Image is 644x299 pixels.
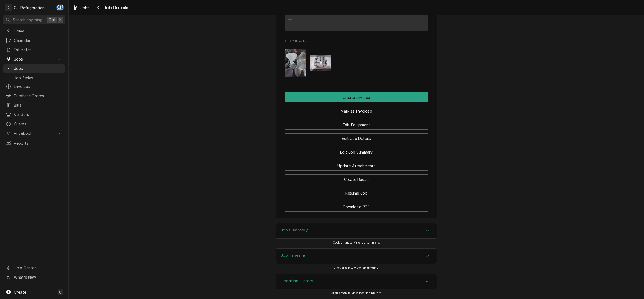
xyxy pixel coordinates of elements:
[276,274,437,289] div: Accordion Header
[3,27,65,35] a: Home
[285,120,428,130] button: Edit Equipment
[14,274,62,280] span: What's New
[49,17,56,23] span: Ctrl
[14,121,63,127] span: Clients
[14,290,26,294] span: Create
[285,39,428,44] span: Attachments
[285,202,428,212] button: Download PDF
[3,15,65,24] button: Search anythingCtrlK
[285,171,428,184] div: Button Group Row
[3,55,65,63] a: Go to Jobs
[285,92,428,212] div: Button Group
[281,253,305,258] h3: Job Timeline
[288,11,306,28] div: Reminders
[70,3,92,12] a: Jobs
[285,161,428,171] button: Update Attachments
[14,75,63,81] span: Job Series
[285,92,428,102] button: Create Invoice
[334,266,379,270] span: Click or tap to view job timeline.
[276,248,437,264] div: Job Timeline
[14,84,63,89] span: Invoices
[59,17,62,23] span: K
[59,289,62,295] span: C
[276,223,437,238] div: Accordion Header
[3,119,65,128] a: Clients
[56,4,64,11] div: CH
[276,274,437,289] div: Location History
[3,129,65,138] a: Go to Pricebook
[3,73,65,82] a: Job Series
[14,56,54,62] span: Jobs
[285,184,428,198] div: Button Group Row
[285,188,428,198] button: Resume Job
[14,102,63,108] span: Bills
[285,198,428,212] div: Button Group Row
[285,174,428,184] button: Create Recall
[285,44,428,81] span: Attachments
[331,291,382,295] span: Click or tap to view location history.
[14,66,63,71] span: Jobs
[285,133,428,143] button: Edit Job Details
[288,22,292,28] div: —
[3,273,65,282] a: Go to What's New
[14,47,63,53] span: Estimates
[5,4,12,11] div: C
[288,16,292,22] div: —
[14,130,54,136] span: Pricebook
[14,93,63,99] span: Purchase Orders
[80,5,90,10] span: Jobs
[13,17,42,23] span: Search anything
[285,49,306,77] img: mzljkrLgTyizFawtsDdq
[285,130,428,143] div: Button Group Row
[14,28,63,34] span: Home
[3,263,65,272] a: Go to Help Center
[285,102,428,116] div: Button Group Row
[3,64,65,73] a: Jobs
[14,140,63,146] span: Reports
[3,45,65,54] a: Estimates
[103,4,129,11] span: Job Details
[3,82,65,91] a: Invoices
[285,92,428,102] div: Button Group Row
[281,278,313,283] h3: Location History
[14,265,62,271] span: Help Center
[3,101,65,110] a: Bills
[333,241,380,244] span: Click or tap to view job summary.
[276,223,437,239] div: Job Summary
[56,4,64,11] div: Chris Hiraga's Avatar
[14,38,63,43] span: Calendar
[14,5,45,10] div: CH Refrigeration
[3,91,65,100] a: Purchase Orders
[285,147,428,157] button: Edit Job Summary
[285,143,428,157] div: Button Group Row
[276,274,437,289] button: Accordion Details Expand Trigger
[276,249,437,264] button: Accordion Details Expand Trigger
[285,157,428,171] div: Button Group Row
[285,106,428,116] button: Mark as Invoiced
[285,39,428,81] div: Attachments
[14,112,63,117] span: Vendors
[3,139,65,148] a: Reports
[310,55,331,71] img: XymUbdmGTRuJojwTUO3F
[276,223,437,238] button: Accordion Details Expand Trigger
[94,3,103,12] button: Navigate back
[3,36,65,45] a: Calendar
[281,228,308,233] h3: Job Summary
[3,110,65,119] a: Vendors
[276,249,437,264] div: Accordion Header
[285,116,428,130] div: Button Group Row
